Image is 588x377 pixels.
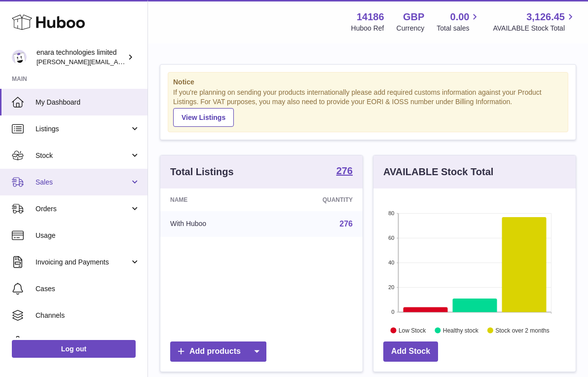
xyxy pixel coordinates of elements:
[397,24,425,33] div: Currency
[357,10,384,24] strong: 14186
[437,24,480,33] span: Total sales
[351,24,384,33] div: Huboo Ref
[36,124,130,134] span: Listings
[493,24,576,33] span: AVAILABLE Stock Total
[160,188,267,211] th: Name
[388,284,394,290] text: 20
[170,165,234,179] h3: Total Listings
[437,10,480,33] a: 0.00 Total sales
[36,258,130,267] span: Invoicing and Payments
[391,309,394,315] text: 0
[399,327,426,334] text: Low Stock
[173,77,563,87] strong: Notice
[36,98,140,107] span: My Dashboard
[450,10,470,24] span: 0.00
[267,188,363,211] th: Quantity
[383,341,438,362] a: Add Stock
[173,108,234,127] a: View Listings
[37,58,198,66] span: [PERSON_NAME][EMAIL_ADDRESS][DOMAIN_NAME]
[37,48,125,67] div: enara technologies limited
[170,341,266,362] a: Add products
[12,340,136,358] a: Log out
[403,10,424,24] strong: GBP
[36,231,140,240] span: Usage
[36,311,140,320] span: Channels
[36,151,130,160] span: Stock
[388,235,394,241] text: 60
[160,211,267,237] td: With Huboo
[339,220,353,228] a: 276
[36,204,130,214] span: Orders
[36,338,140,347] span: Settings
[173,88,563,126] div: If you're planning on sending your products internationally please add required customs informati...
[336,166,353,176] strong: 276
[336,166,353,178] a: 276
[493,10,576,33] a: 3,126.45 AVAILABLE Stock Total
[495,327,549,334] text: Stock over 2 months
[36,178,130,187] span: Sales
[388,260,394,265] text: 40
[526,10,565,24] span: 3,126.45
[443,327,479,334] text: Healthy stock
[383,165,493,179] h3: AVAILABLE Stock Total
[388,210,394,216] text: 80
[12,50,27,65] img: Dee@enara.co
[36,284,140,294] span: Cases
